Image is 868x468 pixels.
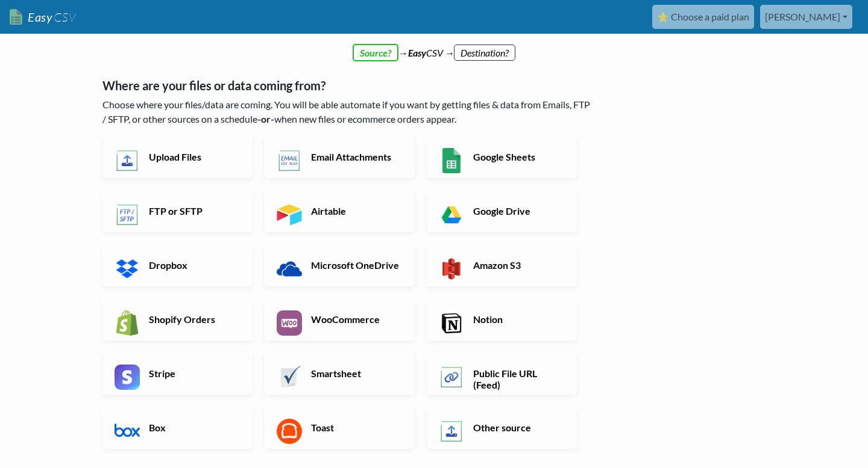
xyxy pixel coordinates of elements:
[146,151,241,162] h6: Upload Files
[90,34,778,60] div: → CSV →
[265,353,415,395] a: Smartsheet
[257,113,274,125] b: -or-
[115,419,140,444] img: Box App & API
[115,148,140,173] img: Upload Files App & API
[102,136,253,178] a: Upload Files
[470,259,565,271] h6: Amazon S3
[146,368,241,379] h6: Stripe
[115,365,140,390] img: Stripe App & API
[308,422,403,433] h6: Toast
[439,202,464,227] img: Google Drive App & API
[439,256,464,282] img: Amazon S3 App & API
[308,151,403,162] h6: Email Attachments
[115,310,140,336] img: Shopify App & API
[115,202,140,227] img: FTP or SFTP App & API
[470,151,565,162] h6: Google Sheets
[308,259,403,271] h6: Microsoft OneDrive
[427,244,577,286] a: Amazon S3
[470,205,565,217] h6: Google Drive
[102,353,253,395] a: Stripe
[277,148,302,173] img: Email New CSV or XLSX File App & API
[470,368,565,390] h6: Public File URL (Feed)
[308,368,403,379] h6: Smartsheet
[277,310,302,336] img: WooCommerce App & API
[427,190,577,232] a: Google Drive
[439,310,464,336] img: Notion App & API
[427,136,577,178] a: Google Sheets
[265,407,415,449] a: Toast
[277,419,302,444] img: Toast App & API
[470,422,565,433] h6: Other source
[427,407,577,449] a: Other source
[146,259,241,271] h6: Dropbox
[146,205,241,217] h6: FTP or SFTP
[265,136,415,178] a: Email Attachments
[102,298,253,340] a: Shopify Orders
[10,5,76,29] a: EasyCSV
[277,365,302,390] img: Smartsheet App & API
[439,419,464,444] img: Other Source App & API
[652,5,754,29] a: ⭐ Choose a paid plan
[102,244,253,286] a: Dropbox
[427,298,577,340] a: Notion
[308,205,403,217] h6: Airtable
[427,353,577,395] a: Public File URL (Feed)
[439,148,464,173] img: Google Sheets App & API
[760,5,852,29] a: [PERSON_NAME]
[115,256,140,282] img: Dropbox App & API
[265,190,415,232] a: Airtable
[277,202,302,227] img: Airtable App & API
[308,313,403,325] h6: WooCommerce
[146,313,241,325] h6: Shopify Orders
[146,422,241,433] h6: Box
[265,298,415,340] a: WooCommerce
[470,313,565,325] h6: Notion
[102,97,594,126] p: Choose where your files/data are coming. You will be able automate if you want by getting files &...
[102,407,253,449] a: Box
[265,244,415,286] a: Microsoft OneDrive
[102,190,253,232] a: FTP or SFTP
[439,365,464,390] img: Public File URL App & API
[52,10,76,25] span: CSV
[277,256,302,282] img: Microsoft OneDrive App & API
[102,78,594,93] h5: Where are your files or data coming from?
